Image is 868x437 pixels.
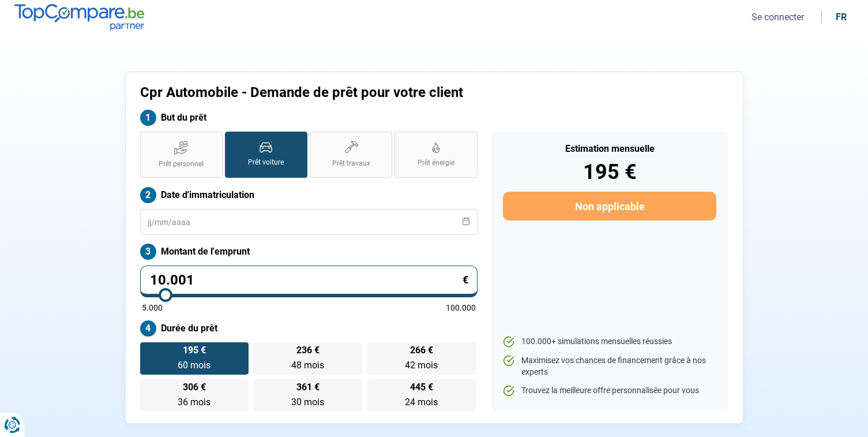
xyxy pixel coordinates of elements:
[410,346,433,355] span: 266 €
[503,355,716,378] li: Maximisez vos chances de financement grâce à nos experts
[836,12,847,23] div: fr
[332,159,370,169] span: Prêt travaux
[140,209,478,235] input: jj/mm/aaaa
[183,383,206,392] span: 306 €
[748,11,807,23] button: Se connecter
[418,158,454,168] span: Prêt énergie
[140,110,478,126] label: But du prêt
[296,383,320,392] span: 361 €
[14,4,144,30] img: TopCompare.be
[410,383,433,392] span: 445 €
[248,158,284,167] span: Prêt voiture
[140,187,478,203] label: Date d'immatriculation
[291,360,324,371] span: 48 mois
[503,144,716,154] div: Estimation mensuelle
[178,360,211,371] span: 60 mois
[178,397,211,408] span: 36 mois
[446,304,476,312] span: 100.000
[140,244,478,260] label: Montant de l'emprunt
[503,385,716,397] li: Trouvez la meilleure offre personnalisée pour vous
[291,397,324,408] span: 30 mois
[405,360,438,371] span: 42 mois
[159,159,204,169] span: Prêt personnel
[296,346,320,355] span: 236 €
[503,162,716,182] div: 195 €
[142,304,163,312] span: 5.000
[463,275,468,285] span: €
[503,192,716,221] button: Non applicable
[183,346,206,355] span: 195 €
[140,320,478,337] label: Durée du prêt
[503,336,716,348] li: 100.000+ simulations mensuelles réussies
[140,84,578,101] h1: Cpr Automobile - Demande de prêt pour votre client
[405,397,438,408] span: 24 mois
